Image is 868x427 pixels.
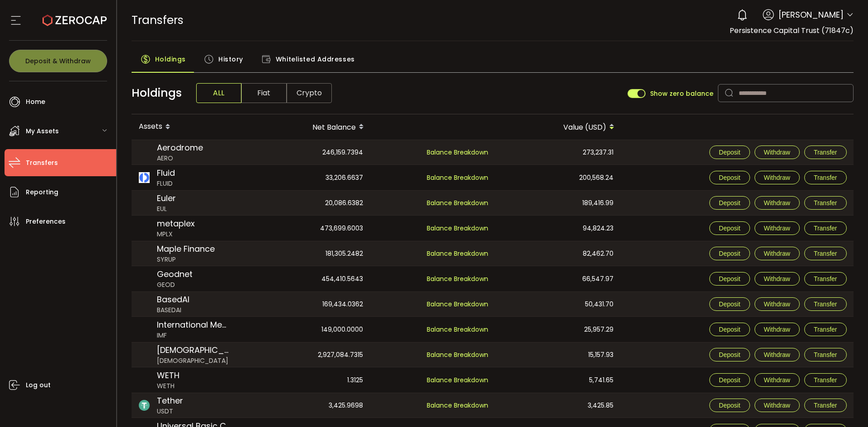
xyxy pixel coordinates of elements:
[709,323,750,336] button: Deposit
[496,191,621,215] div: 189,416.99
[804,145,847,159] button: Transfer
[246,367,370,393] div: 1.3125
[157,192,176,204] span: Euler
[709,247,750,260] button: Deposit
[755,196,800,210] button: Withdraw
[709,145,750,159] button: Deposit
[157,268,193,280] span: Geodnet
[719,351,740,358] span: Deposit
[427,274,488,283] span: Balance Breakdown
[26,95,45,108] span: Home
[139,324,150,335] img: imf_b6qt1tzk_dp6k_portfolio.svg
[157,394,183,407] span: Tether
[709,399,750,412] button: Deposit
[427,173,488,182] span: Balance Breakdown
[139,400,150,411] img: usdt_portfolio.svg
[246,191,370,215] div: 20,086.6382
[246,119,371,135] div: Net Balance
[139,349,150,360] img: gud_b609k9qb_0ma9_portfolio.svg
[804,196,847,210] button: Transfer
[814,275,837,282] span: Transfer
[804,323,847,336] button: Transfer
[246,317,370,342] div: 149,000.0000
[719,275,740,282] span: Deposit
[157,344,231,356] span: [DEMOGRAPHIC_DATA] Tech
[804,297,847,311] button: Transfer
[814,250,837,257] span: Transfer
[157,243,215,255] span: Maple Finance
[764,275,790,282] span: Withdraw
[157,230,195,239] span: MPLX
[139,172,150,183] img: inst_portfolio.png
[755,348,800,361] button: Withdraw
[427,325,488,334] span: Balance Breakdown
[241,83,287,103] span: Fiat
[287,83,332,103] span: Crypto
[719,300,740,308] span: Deposit
[496,216,621,241] div: 94,824.23
[764,174,790,181] span: Withdraw
[9,50,107,72] button: Deposit & Withdraw
[814,199,837,206] span: Transfer
[719,174,740,181] span: Deposit
[709,171,750,184] button: Deposit
[496,317,621,342] div: 25,957.29
[755,297,800,311] button: Withdraw
[763,329,868,427] iframe: Chat Widget
[814,326,837,333] span: Transfer
[755,272,800,286] button: Withdraw
[427,198,488,207] span: Balance Breakdown
[709,373,750,387] button: Deposit
[26,215,66,228] span: Preferences
[650,90,713,97] span: Show zero balance
[755,399,800,412] button: Withdraw
[764,300,790,308] span: Withdraw
[719,199,740,206] span: Deposit
[804,171,847,184] button: Transfer
[246,266,370,291] div: 454,410.5643
[709,221,750,235] button: Deposit
[427,401,488,410] span: Balance Breakdown
[496,266,621,291] div: 66,547.97
[157,293,189,305] span: BasedAI
[132,84,182,102] span: Holdings
[246,343,370,367] div: 2,927,084.7315
[157,407,183,416] span: USDT
[139,197,150,208] img: eul_eth_pt7d_portfolio.png
[709,272,750,286] button: Deposit
[764,326,790,333] span: Withdraw
[755,221,800,235] button: Withdraw
[157,280,193,290] span: GEOD
[157,141,203,154] span: Aerodrome
[496,292,621,316] div: 50,431.70
[218,50,243,68] span: History
[764,225,790,232] span: Withdraw
[427,350,488,359] span: Balance Breakdown
[427,300,488,309] span: Balance Breakdown
[157,381,179,391] span: WETH
[157,204,176,214] span: EUL
[157,331,231,340] span: IMF
[814,225,837,232] span: Transfer
[157,217,195,230] span: metaplex
[427,249,488,258] span: Balance Breakdown
[804,247,847,260] button: Transfer
[814,149,837,156] span: Transfer
[246,165,370,190] div: 33,206.6637
[196,83,241,103] span: ALL
[157,305,189,315] span: BASEDAI
[427,148,488,157] span: Balance Breakdown
[764,250,790,257] span: Withdraw
[276,50,355,68] span: Whitelisted Addresses
[246,292,370,316] div: 169,434.0362
[755,247,800,260] button: Withdraw
[496,393,621,418] div: 3,425.85
[157,179,175,188] span: FLUID
[496,165,621,190] div: 200,568.24
[26,125,59,138] span: My Assets
[139,223,150,234] img: mplx_sol_portfolio.png
[814,300,837,308] span: Transfer
[709,297,750,311] button: Deposit
[246,241,370,266] div: 181,305.2482
[157,369,179,381] span: WETH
